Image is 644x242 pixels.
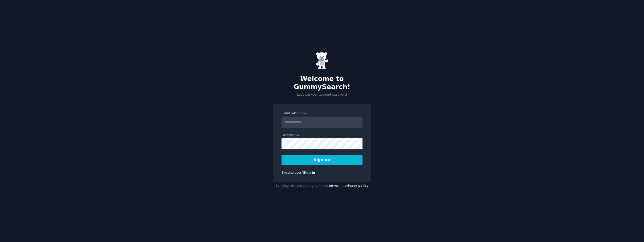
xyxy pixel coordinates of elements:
img: Gummy Bear [316,52,328,70]
label: Email Address [281,111,363,116]
button: Sign up [281,155,363,165]
div: By using this site you agree to our and [273,182,371,190]
span: Existing user? [281,171,303,174]
a: privacy policy [344,184,369,187]
p: Let's set your account password [273,93,371,97]
label: Password [281,133,363,138]
a: terms [329,184,339,187]
a: Sign in [303,171,315,174]
h2: Welcome to GummySearch! [273,75,371,91]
